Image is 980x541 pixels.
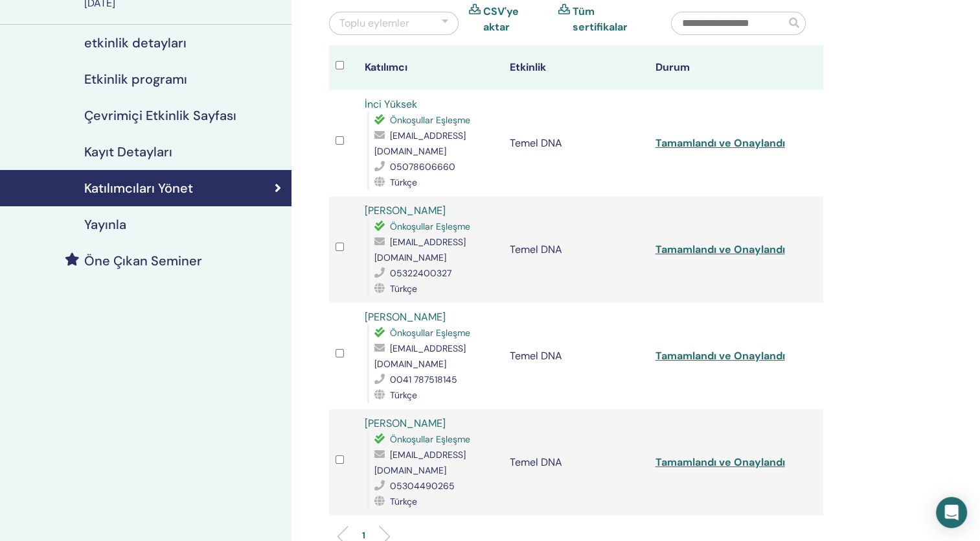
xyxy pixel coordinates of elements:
[339,16,409,31] div: Toplu eylemler
[84,35,187,51] h4: etkinlik detayları
[390,221,470,232] span: Önkoşullar Eşleşme
[655,455,784,469] a: Tamamlandı ve Onaylandı
[390,496,417,507] span: Türkçe
[84,144,172,160] h4: Kayıt Detayları
[84,253,202,269] h4: Öne Çıkan Seminer
[655,349,784,363] a: Tamamlandı ve Onaylandı
[365,416,446,430] a: [PERSON_NAME]
[503,409,648,516] td: Temel DNA
[390,283,417,295] span: Türkçe
[390,327,470,339] span: Önkoşullar Eşleşme
[365,97,417,111] a: İnci Yüksek
[358,45,503,90] th: Katılımcı
[655,136,784,150] a: Tamamlandı ve Onaylandı
[84,71,187,87] h4: Etkinlik programı
[503,197,648,303] td: Temel DNA
[374,236,466,263] span: [EMAIL_ADDRESS][DOMAIN_NAME]
[84,108,236,123] h4: Çevrimiçi Etkinlik Sayfası
[573,4,652,35] a: Tüm sertifikalar
[390,433,470,445] span: Önkoşullar Eşleşme
[365,310,446,324] a: [PERSON_NAME]
[648,45,793,90] th: Durum
[390,374,457,385] span: 0041 787518145
[655,243,784,256] a: Tamamlandı ve Onaylandı
[374,343,466,370] span: [EMAIL_ADDRESS][DOMAIN_NAME]
[390,114,470,126] span: Önkoşullar Eşleşme
[374,130,466,157] span: [EMAIL_ADDRESS][DOMAIN_NAME]
[503,45,648,90] th: Etkinlik
[483,4,548,35] a: CSV'ye aktar
[503,90,648,197] td: Temel DNA
[390,176,417,188] span: Türkçe
[390,389,417,401] span: Türkçe
[84,217,126,232] h4: Yayınla
[936,497,967,528] div: Intercom Messenger'ı açın
[390,161,455,173] span: 05078606660
[503,303,648,409] td: Temel DNA
[365,204,446,217] a: [PERSON_NAME]
[390,267,451,279] span: 05322400327
[374,449,466,476] span: [EMAIL_ADDRESS][DOMAIN_NAME]
[84,180,193,196] h4: Katılımcıları Yönet
[390,480,455,492] span: 05304490265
